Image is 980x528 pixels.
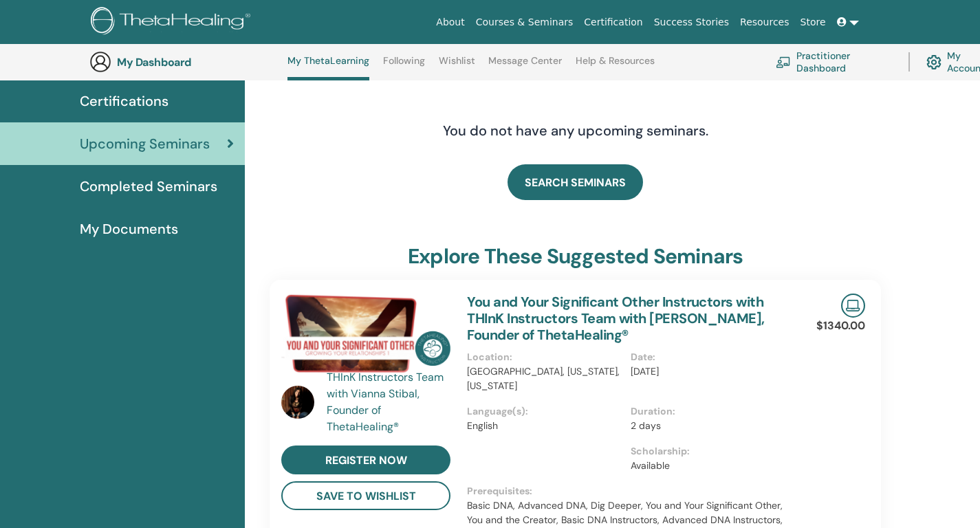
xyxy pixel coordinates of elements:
[926,52,941,73] img: cog.svg
[439,55,475,77] a: Wishlist
[80,133,210,154] span: Upcoming Seminars
[281,445,450,474] a: register now
[89,51,111,73] img: generic-user-icon.jpg
[408,244,743,269] h3: explore these suggested seminars
[734,10,795,35] a: Resources
[359,122,792,139] h4: You do not have any upcoming seminars.
[80,219,178,239] span: My Documents
[467,419,622,433] p: English
[467,484,794,498] p: Prerequisites :
[117,56,254,69] h3: My Dashboard
[467,364,622,393] p: [GEOGRAPHIC_DATA], [US_STATE], [US_STATE]
[631,404,785,419] p: Duration :
[795,10,831,35] a: Store
[281,294,450,374] img: You and Your Significant Other Instructors
[631,444,785,459] p: Scholarship :
[631,350,785,364] p: Date :
[467,350,622,364] p: Location :
[327,369,454,435] a: THInK Instructors Team with Vianna Stibal, Founder of ThetaHealing®
[631,459,785,473] p: Available
[281,386,314,419] img: default.jpg
[80,176,217,197] span: Completed Seminars
[841,294,865,318] img: Live Online Seminar
[631,364,785,379] p: [DATE]
[776,56,791,67] img: chalkboard-teacher.svg
[649,10,734,35] a: Success Stories
[576,55,655,77] a: Help & Resources
[508,164,643,200] a: SEARCH SEMINARS
[816,318,865,334] p: $1340.00
[80,91,168,111] span: Certifications
[467,293,765,344] a: You and Your Significant Other Instructors with THInK Instructors Team with [PERSON_NAME], Founde...
[325,453,407,467] span: register now
[383,55,425,77] a: Following
[470,10,579,35] a: Courses & Seminars
[488,55,562,77] a: Message Center
[776,47,892,77] a: Practitioner Dashboard
[91,7,255,38] img: logo.png
[525,175,626,190] span: SEARCH SEMINARS
[281,481,450,510] button: save to wishlist
[631,419,785,433] p: 2 days
[467,404,622,419] p: Language(s) :
[287,55,369,80] a: My ThetaLearning
[578,10,648,35] a: Certification
[431,10,470,35] a: About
